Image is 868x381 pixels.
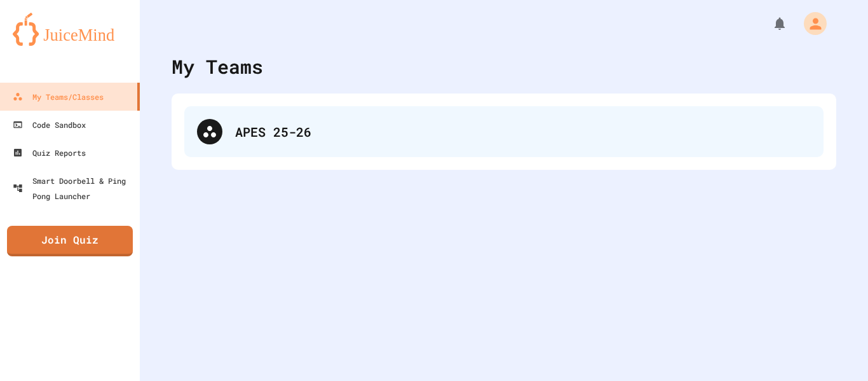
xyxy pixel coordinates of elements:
div: Code Sandbox [13,117,86,132]
div: Quiz Reports [13,145,86,160]
div: My Notifications [749,13,790,34]
div: Smart Doorbell & Ping Pong Launcher [13,173,135,204]
div: APES 25-26 [235,122,811,141]
a: Join Quiz [7,226,133,256]
div: My Account [790,9,830,38]
div: APES 25-26 [184,106,824,157]
img: logo-orange.svg [13,13,127,46]
div: My Teams/Classes [13,89,104,104]
div: My Teams [172,52,263,81]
